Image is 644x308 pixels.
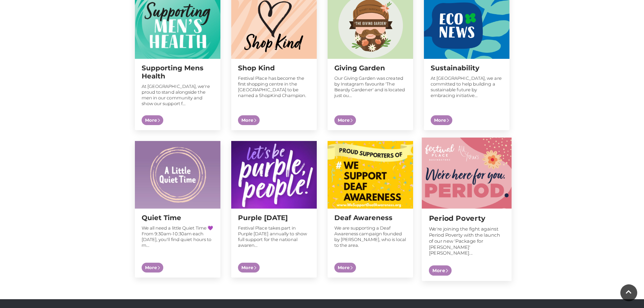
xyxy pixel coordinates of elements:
p: Festival Place has become the first shopping centre in the [GEOGRAPHIC_DATA] to be named a ShopKi... [238,75,310,98]
span: More [334,115,356,125]
span: More [429,265,451,276]
h2: Period Poverty [429,214,504,222]
img: Shop Kind at Festival Place [328,141,413,209]
span: More [142,115,163,125]
p: At [GEOGRAPHIC_DATA], we're proud to stand alongside the men in our community and show our suppor... [142,84,214,106]
span: More [431,115,452,125]
h2: Deaf Awareness [334,214,406,222]
p: We're joining the fight against Period Poverty with the launch of our new 'Package for [PERSON_NA... [429,226,504,256]
p: Festival Place takes part in Purple [DATE] annually to show full support for the national awaren... [238,225,310,248]
a: Deaf Awareness We are supporting a Deaf Awareness campaign founded by [PERSON_NAME], who is local... [328,141,413,278]
a: Quiet Time We all need a little Quiet Time 💜 From 9:30am-10:30am each [DATE], you'll find quiet h... [135,141,220,278]
a: Purple [DATE] Festival Place takes part in Purple [DATE] annually to show full support for the na... [231,141,317,278]
p: At [GEOGRAPHIC_DATA], we are committed to help building a sustainable future by embracing initiat... [431,75,503,98]
span: More [334,263,356,273]
span: More [238,263,260,273]
p: We are supporting a Deaf Awareness campaign founded by [PERSON_NAME], who is local to the area. [334,225,406,248]
h2: Quiet Time [142,214,214,222]
p: We all need a little Quiet Time 💜 From 9:30am-10:30am each [DATE], you'll find quiet hours to m... [142,225,214,248]
p: Our Giving Garden was created by Instagram favourite 'The Beardy Gardener' and is located just ou... [334,75,406,98]
img: Shop Kind at Festival Place [231,141,317,209]
h2: Supporting Mens Health [142,64,214,80]
h2: Shop Kind [238,64,310,72]
h2: Purple [DATE] [238,214,310,222]
span: More [142,263,163,273]
h2: Giving Garden [334,64,406,72]
a: Period Poverty We're joining the fight against Period Poverty with the launch of our new 'Package... [422,138,511,281]
h2: Sustainability [431,64,503,72]
img: Shop Kind at Festival Place [135,141,220,209]
img: Shop Kind at Festival Place [422,138,511,209]
span: More [238,115,260,125]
